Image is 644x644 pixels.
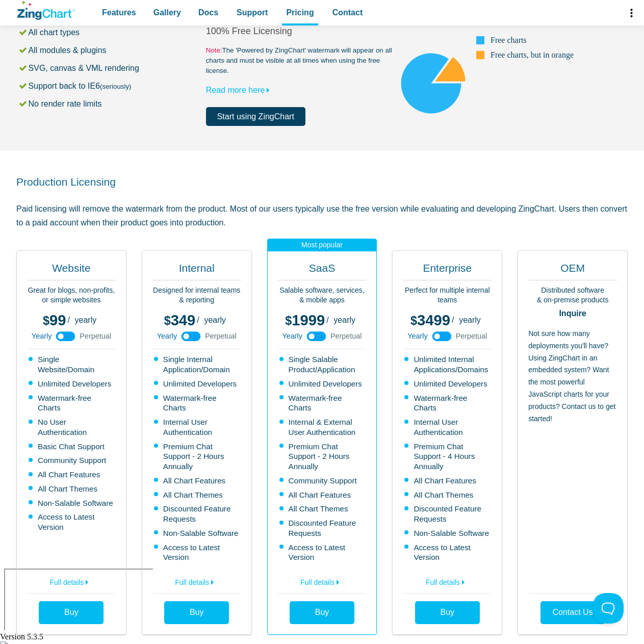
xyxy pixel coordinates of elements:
li: Internal User Authentication [404,417,492,437]
a: Buy [39,601,104,624]
span: yearly [75,316,97,324]
p: Salable software, services, & mobile apps [278,286,367,305]
iframe: Toggle Customer Support [593,593,624,624]
small: The 'Powered by ZingChart' watermark will appear on all charts and must be visible at all times w... [206,45,396,76]
p: Great for blogs, non-profits, or simple websites [27,286,116,305]
a: Full details [403,573,492,589]
li: Access to Latest Version [404,543,492,563]
li: Access to Latest Version [154,543,241,563]
li: Watermark-free Charts [29,393,116,414]
span: 99 [43,312,66,328]
li: Premium Chat Support - 2 Hours Annually [279,442,367,472]
span: Support [237,6,268,19]
span: 349 [164,312,196,328]
span: / [67,316,69,324]
li: Discounted Feature Requests [279,518,367,538]
li: Unlimited Developers [154,379,241,389]
li: Unlimited Developers [29,379,116,389]
li: Access to Latest Version [29,512,116,532]
li: All Chart Features [279,490,367,500]
span: Perpetual [80,332,111,340]
p: Perfect for multiple internal teams [403,286,492,305]
li: Access to Latest Version [279,543,367,563]
span: Contact Us [553,608,593,616]
span: yearly [204,316,226,324]
li: All Chart Features [404,476,492,486]
li: All modules & plugins [18,43,206,57]
li: SVG, canvas & VML rendering [18,61,206,75]
li: Premium Chat Support - 2 Hours Annually [154,442,241,472]
li: All Chart Themes [154,490,241,500]
li: Single Salable Product/Application [279,354,367,375]
iframe: profile [4,15,159,93]
a: Full details [27,573,116,589]
li: Non-Salable Software [404,528,492,538]
span: Pricing [286,6,314,19]
li: Single Website/Domain [29,354,116,375]
h2: Production Licensing [16,175,628,189]
li: Discounted Feature Requests [154,504,241,524]
a: Buy [164,601,229,624]
li: Watermark-free Charts [154,393,241,414]
a: Contact Us [540,601,605,624]
li: Unlimited Developers [404,379,492,389]
span: Yearly [157,332,177,340]
li: Discounted Feature Requests [404,504,492,524]
li: All Chart Features [154,476,241,486]
span: / [197,316,199,324]
a: Read more here [206,86,274,94]
li: Community Support [279,476,367,486]
strong: Inquire [528,310,617,318]
p: Distributed software & on-premise products [528,286,617,305]
h2: SaaS [278,261,367,280]
span: Perpetual [456,332,487,340]
a: Start using ZingChart [206,107,305,126]
a: ZingChart Logo. Click to return to the homepage [17,1,75,20]
li: Watermark-free Charts [404,393,492,414]
span: 1999 [285,312,325,328]
p: Designed for internal teams & reporting [152,286,241,305]
p: Not sure how many deployments you'll have? Using ZingChart in an embedded system? Want the most p... [528,328,617,588]
li: Internal User Authentication [154,417,241,437]
a: Buy [415,601,480,624]
li: All Chart Themes [29,484,116,494]
span: Yearly [282,332,302,340]
span: Features [102,6,136,19]
span: Yearly [407,332,427,340]
span: Buy [315,608,329,616]
h2: OEM [528,261,617,280]
a: Full details [152,573,241,589]
a: Buy [290,601,354,624]
li: Unlimited Developers [279,379,367,389]
h2: Enterprise [403,261,492,280]
li: Premium Chat Support - 4 Hours Annually [404,442,492,472]
li: All Chart Features [29,470,116,480]
h2: 100% Free Licensing [206,25,396,37]
span: Docs [198,6,218,19]
li: Basic Chat Support [29,442,116,452]
span: / [452,316,454,324]
li: Single Internal Application/Domain [154,354,241,375]
span: Contact [332,6,363,19]
h2: Internal [152,261,241,280]
span: yearly [459,316,481,324]
li: All Chart Themes [279,504,367,514]
h2: Website [27,261,116,280]
small: (seriously) [100,83,131,90]
span: Yearly [32,332,51,340]
span: / [326,316,328,324]
li: No render rate limits [18,97,206,111]
li: Non-Salable Software [29,498,116,508]
a: Full details [278,573,367,589]
li: All Chart Themes [404,490,492,500]
li: Internal & External User Authentication [279,417,367,437]
span: Buy [190,608,204,616]
span: Note: [206,46,222,54]
li: No User Authentication [29,417,116,437]
span: Buy [64,608,79,616]
span: Buy [441,608,455,616]
p: Paid licensing will remove the watermark from the product. Most of our users typically use the fr... [16,202,628,229]
span: yearly [333,316,355,324]
li: Unlimited Internal Applications/Domains [404,354,492,375]
li: Watermark-free Charts [279,393,367,414]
